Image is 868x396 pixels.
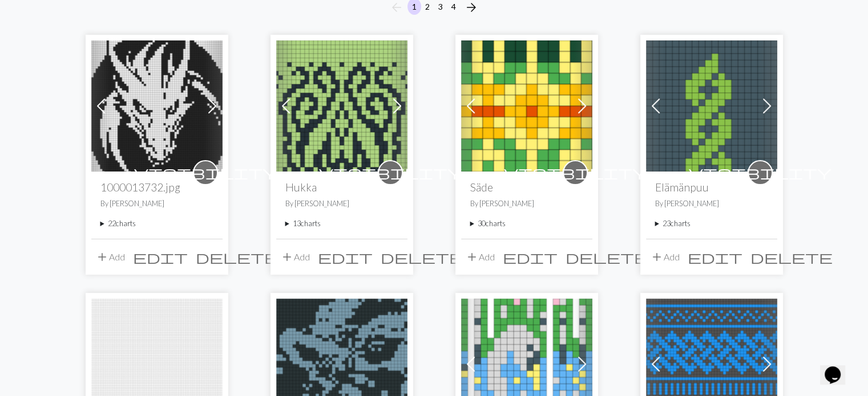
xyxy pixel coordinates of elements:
[562,246,652,268] button: Delete
[820,350,857,385] iframe: chat widget
[504,164,647,181] span: visibility
[465,249,479,265] span: add
[750,249,833,265] span: delete
[646,246,684,268] button: Add
[134,164,277,181] span: visibility
[503,250,558,264] i: Edit
[377,246,467,268] button: Delete
[192,246,282,268] button: Delete
[381,249,463,265] span: delete
[465,1,478,14] i: Next
[319,164,462,181] span: visibility
[129,246,192,268] button: Edit
[276,357,407,368] a: 1000013585.jpg
[95,249,109,265] span: add
[196,249,278,265] span: delete
[276,40,407,172] img: Hukka jalkaterä
[280,249,294,265] span: add
[91,246,129,268] button: Add
[646,40,777,172] img: Elämänpuu
[650,249,664,265] span: add
[318,250,373,264] i: Edit
[684,246,746,268] button: Edit
[285,198,398,209] p: By [PERSON_NAME]
[646,357,777,368] a: Kilpi-sukat
[134,161,277,184] i: private
[91,357,223,368] a: Suokki
[91,99,223,110] a: 1000013732.jpg
[461,246,499,268] button: Add
[319,161,462,184] i: private
[470,218,583,229] summary: 30charts
[646,99,777,110] a: Elämänpuu
[461,99,592,110] a: Säde hiha
[91,40,223,172] img: 1000013732.jpg
[503,249,558,265] span: edit
[276,99,407,110] a: Hukka jalkaterä
[689,164,831,181] span: visibility
[461,357,592,368] a: Anduril
[566,249,648,265] span: delete
[655,198,768,209] p: By [PERSON_NAME]
[461,40,592,172] img: Säde hiha
[318,249,373,265] span: edit
[688,249,742,265] span: edit
[746,246,837,268] button: Delete
[276,246,314,268] button: Add
[688,250,742,264] i: Edit
[133,249,188,265] span: edit
[655,218,768,229] summary: 23charts
[100,198,213,209] p: By [PERSON_NAME]
[504,161,647,184] i: private
[133,250,188,264] i: Edit
[100,218,213,229] summary: 22charts
[655,181,768,194] h2: Elämänpuu
[470,181,583,194] h2: Säde
[314,246,377,268] button: Edit
[499,246,562,268] button: Edit
[470,198,583,209] p: By [PERSON_NAME]
[285,181,398,194] h2: Hukka
[100,181,213,194] h2: 1000013732.jpg
[285,218,398,229] summary: 13charts
[689,161,831,184] i: private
